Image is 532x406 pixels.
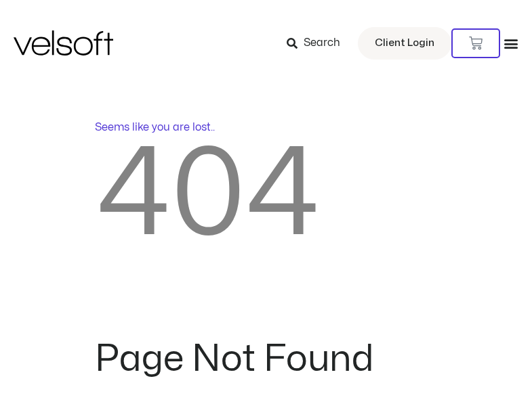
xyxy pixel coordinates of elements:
a: Client Login [358,27,451,60]
a: Search [287,32,350,55]
p: Seems like you are lost.. [95,119,438,135]
div: Menu Toggle [504,36,518,51]
span: Search [304,35,340,52]
h2: Page Not Found [95,341,438,378]
h2: 404 [95,135,438,256]
img: Velsoft Training Materials [14,30,113,55]
span: Client Login [375,35,434,52]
